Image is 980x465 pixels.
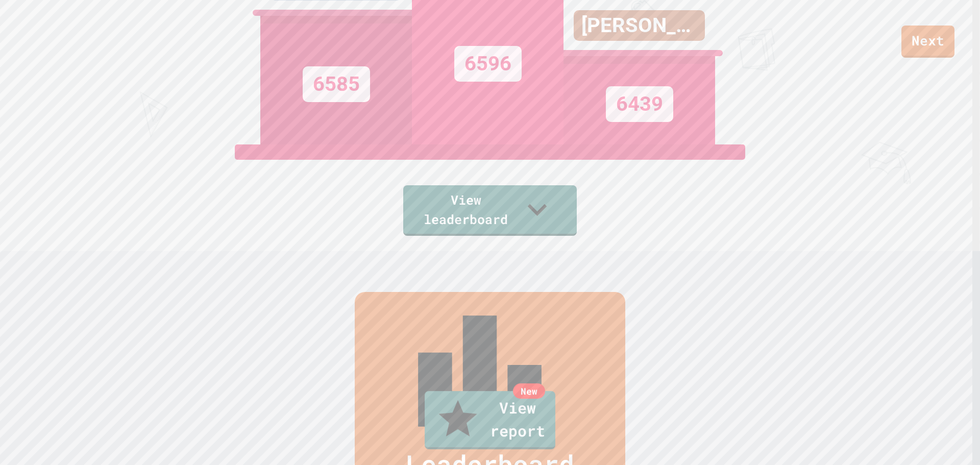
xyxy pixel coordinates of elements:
[513,383,545,399] div: New
[303,66,370,102] div: 6585
[574,10,705,41] div: [PERSON_NAME]
[606,86,673,122] div: 6439
[425,391,555,449] a: View report
[901,26,954,58] a: Next
[454,46,522,82] div: 6596
[403,185,577,236] a: View leaderboard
